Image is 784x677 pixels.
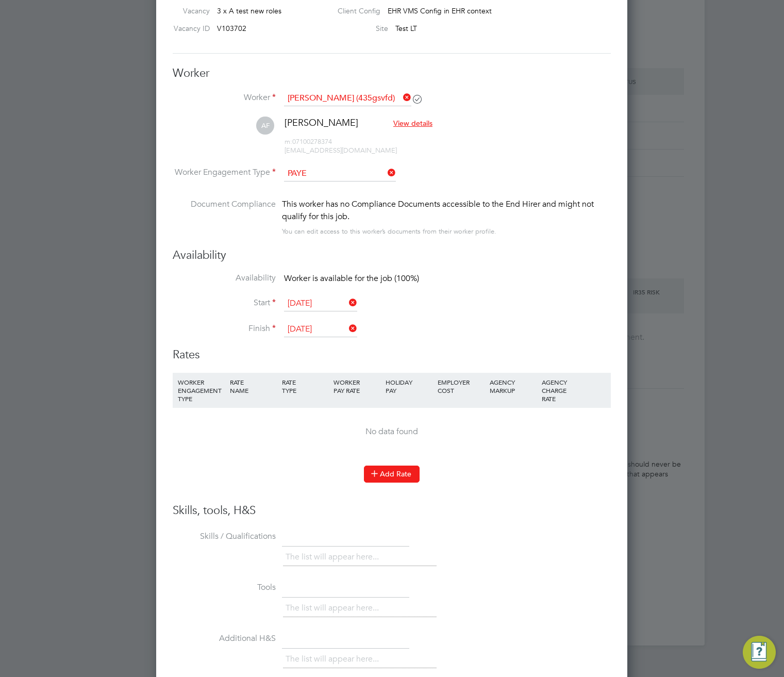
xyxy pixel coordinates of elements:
[285,137,332,146] span: 07100278374
[169,6,210,15] label: Vacancy
[183,426,600,437] div: No data found
[175,373,227,408] div: WORKER ENGAGEMENT TYPE
[284,273,419,284] span: Worker is available for the job (100%)
[173,66,611,81] h3: Worker
[331,373,383,400] div: WORKER PAY RATE
[282,225,496,238] div: You can edit access to this worker’s documents from their worker profile.
[173,323,276,334] label: Finish
[173,167,276,178] label: Worker Engagement Type
[173,248,611,263] h3: Availability
[743,636,776,669] button: Engage Resource Center
[227,373,279,400] div: RATE NAME
[285,137,292,146] span: m:
[173,273,276,284] label: Availability
[286,601,383,615] li: The list will appear here...
[364,466,420,482] button: Add Rate
[173,531,276,542] label: Skills / Qualifications
[173,348,611,362] h3: Rates
[383,373,435,400] div: HOLIDAY PAY
[286,550,383,564] li: The list will appear here...
[393,119,432,128] span: View details
[435,373,487,400] div: EMPLOYER COST
[282,198,611,223] div: This worker has no Compliance Documents accessible to the End Hirer and might not qualify for thi...
[487,373,539,400] div: AGENCY MARKUP
[285,117,358,128] span: [PERSON_NAME]
[173,298,276,308] label: Start
[329,24,388,33] label: Site
[256,117,274,135] span: AF
[329,6,380,15] label: Client Config
[388,6,492,15] span: EHR VMS Config in EHR context
[169,24,210,33] label: Vacancy ID
[173,92,276,103] label: Worker
[173,582,276,593] label: Tools
[395,24,417,33] span: Test LT
[173,503,611,518] h3: Skills, tools, H&S
[217,6,281,15] span: 3 x A test new roles
[279,373,331,400] div: RATE TYPE
[173,198,276,236] label: Document Compliance
[539,373,574,408] div: AGENCY CHARGE RATE
[173,633,276,644] label: Additional H&S
[284,91,411,106] input: Search for...
[284,322,357,337] input: Select one
[217,24,246,33] span: V103702
[285,146,397,155] span: [EMAIL_ADDRESS][DOMAIN_NAME]
[284,296,357,311] input: Select one
[284,166,396,181] input: Select one
[286,652,383,666] li: The list will appear here...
